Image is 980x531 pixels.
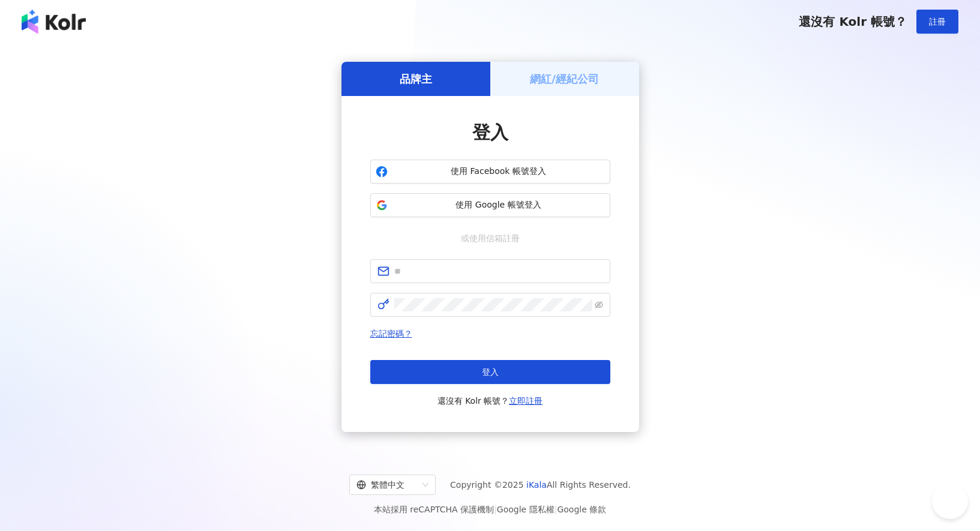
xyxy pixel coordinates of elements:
div: 繁體中文 [356,475,418,494]
a: iKala [526,480,547,490]
a: Google 隱私權 [497,505,555,514]
span: 本站採用 reCAPTCHA 保護機制 [374,502,606,517]
a: 忘記密碼？ [370,329,412,338]
a: 立即註冊 [509,396,543,406]
h5: 網紅/經紀公司 [530,71,599,86]
button: 註冊 [916,10,958,34]
a: Google 條款 [557,505,606,514]
h5: 品牌主 [400,71,432,86]
button: 登入 [370,360,610,384]
span: 使用 Facebook 帳號登入 [392,166,605,178]
span: 還沒有 Kolr 帳號？ [437,394,543,408]
iframe: Help Scout Beacon - Open [932,483,968,519]
span: 登入 [472,122,508,143]
span: 使用 Google 帳號登入 [392,199,605,211]
span: 登入 [482,367,499,377]
span: 還沒有 Kolr 帳號？ [799,14,907,29]
span: Copyright © 2025 All Rights Reserved. [450,478,631,492]
span: 註冊 [929,17,946,26]
span: | [555,505,558,514]
button: 使用 Facebook 帳號登入 [370,160,610,184]
span: eye-invisible [595,301,603,309]
button: 使用 Google 帳號登入 [370,193,610,217]
span: | [494,505,497,514]
span: 或使用信箱註冊 [452,232,528,245]
img: logo [22,10,86,34]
